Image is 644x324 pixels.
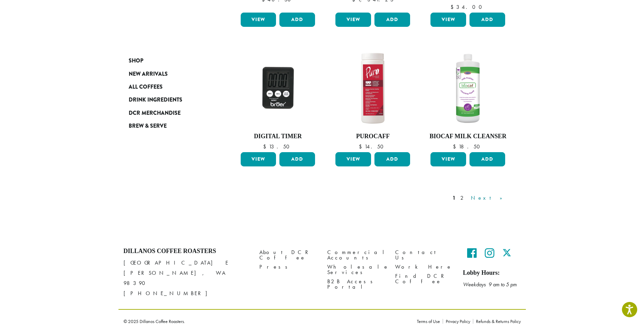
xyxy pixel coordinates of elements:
[430,152,466,166] a: View
[263,143,269,150] span: $
[443,319,473,324] a: Privacy Policy
[335,152,371,166] a: View
[129,93,210,106] a: Drink Ingredients
[429,49,507,127] img: DP2315.01.png
[239,133,317,140] h4: Digital Timer
[129,122,167,130] span: Brew & Serve
[429,133,507,140] h4: BioCaf Milk Cleanser
[259,263,317,272] a: Press
[453,143,483,150] bdi: 18.50
[129,80,210,93] a: All Coffees
[327,248,385,262] a: Commercial Accounts
[334,49,412,150] a: PuroCaff $14.50
[459,194,467,202] a: 2
[335,13,371,27] a: View
[129,96,182,104] span: Drink Ingredients
[334,49,412,127] img: DP1325.01.png
[470,194,509,202] a: Next »
[239,49,317,127] img: DP3449.01.png
[129,120,210,132] a: Brew & Serve
[470,152,505,166] button: Add
[129,70,168,78] span: New Arrivals
[334,133,412,140] h4: PuroCaff
[451,194,457,202] a: 1
[327,263,385,277] a: Wholesale Services
[450,3,485,11] bdi: 34.00
[430,13,466,27] a: View
[241,152,276,166] a: View
[129,57,143,65] span: Shop
[263,143,293,150] bdi: 13.50
[259,248,317,262] a: About DCR Coffee
[374,152,410,166] button: Add
[129,54,210,67] a: Shop
[239,49,317,150] a: Digital Timer $13.50
[359,143,387,150] bdi: 14.50
[417,319,443,324] a: Terms of Use
[124,319,407,324] p: © 2025 Dillanos Coffee Roasters.
[470,13,505,27] button: Add
[463,269,521,277] h5: Lobby Hours:
[453,143,459,150] span: $
[450,3,456,11] span: $
[359,143,365,150] span: $
[279,152,315,166] button: Add
[129,107,210,120] a: DCR Merchandise
[241,13,276,27] a: View
[395,272,453,286] a: Find DCR Coffee
[327,277,385,292] a: B2B Access Portal
[473,319,521,324] a: Refunds & Returns Policy
[374,13,410,27] button: Add
[124,258,249,299] p: [GEOGRAPHIC_DATA] E [PERSON_NAME], WA 98390 [PHONE_NUMBER]
[279,13,315,27] button: Add
[129,109,181,118] span: DCR Merchandise
[395,263,453,272] a: Work Here
[463,281,517,288] em: Weekdays 9 am to 5 pm
[395,248,453,262] a: Contact Us
[124,248,249,255] h4: Dillanos Coffee Roasters
[129,83,163,91] span: All Coffees
[429,49,507,150] a: BioCaf Milk Cleanser $18.50
[129,67,210,80] a: New Arrivals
